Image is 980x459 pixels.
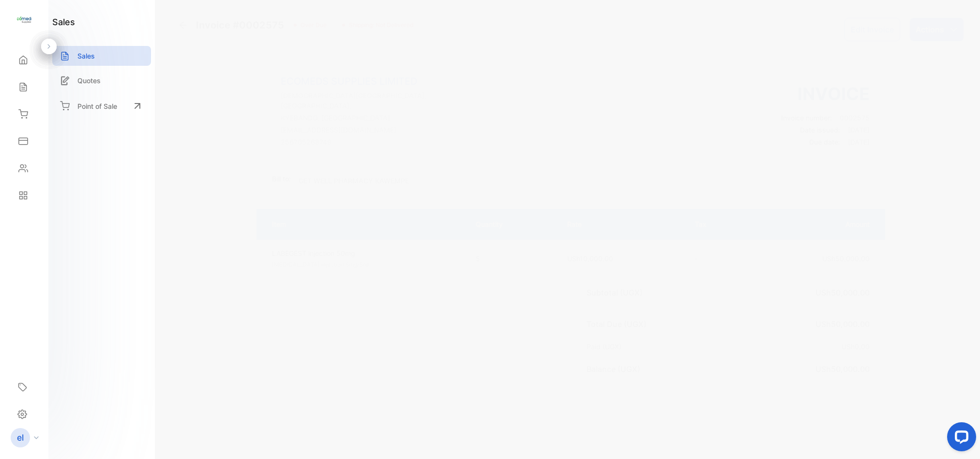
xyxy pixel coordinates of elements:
span: over due [297,21,327,30]
span: Shipping: Not Delivered [345,21,414,30]
span: Invoice #0002575 [196,18,288,32]
p: 5 [476,253,547,264]
h3: Invoice [781,81,870,107]
span: Due date: [809,138,840,146]
p: Quotes [77,75,101,86]
p: Total Due (UGX) [587,318,650,330]
span: USh0.00 [842,342,870,351]
p: ECOMEDS SUPPLIES LIMITED [281,74,467,89]
button: Edit Invoice [844,18,900,41]
span: USh50,000.00 [822,254,870,263]
a: Point of Sale [52,95,151,117]
p: Sales [77,51,95,61]
p: Item [272,219,456,229]
span: [DATE] [848,126,870,134]
p: Balance (UGX) [587,363,644,375]
p: Bill to: [272,174,291,184]
p: [MEDICAL_DATA] injection 5mg/5ml [272,260,458,269]
h1: sales [52,15,75,29]
p: KYEBANDO, [GEOGRAPHIC_DATA] [281,113,467,123]
span: USh50,000.00 [815,288,870,297]
p: Point of Sale [77,101,117,111]
p: Rate [567,219,676,229]
span: [DATE] [848,138,870,146]
p: Amount [756,219,870,229]
p: [DEMOGRAPHIC_DATA][GEOGRAPHIC_DATA], [GEOGRAPHIC_DATA], [281,90,467,111]
a: Sales [52,46,151,66]
p: Paid (UGX) [587,341,625,352]
p: GET WELL PHARMACY KAWEMPE [299,176,409,186]
span: 0002575 [840,114,870,122]
p: Tax [695,219,737,229]
span: Invoice number: [781,114,832,122]
span: USh50,000.00 [815,319,870,329]
p: 256705268749 [281,137,467,147]
p: - [695,253,737,264]
button: Actions [910,18,964,41]
a: Quotes [52,71,151,90]
p: Quantity [476,219,547,229]
span: USh10,000.00 [567,254,613,263]
p: el [17,431,24,444]
p: Actions [916,24,944,35]
p: LABEGEST injection 50mg [272,248,458,258]
span: USh50,000.00 [815,364,870,374]
iframe: LiveChat chat widget [939,418,980,459]
p: [EMAIL_ADDRESS][DOMAIN_NAME] [281,125,467,135]
img: logo [17,13,31,27]
p: Subtotal (UGX) [587,287,647,298]
span: Date issued: [800,126,840,134]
